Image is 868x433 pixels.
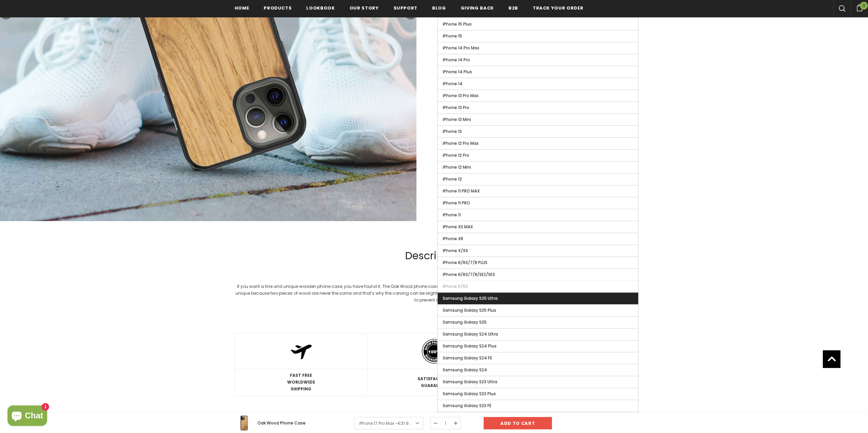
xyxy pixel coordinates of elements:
[354,417,423,429] a: iPhone 17 Pro Max -€31.90EUR
[432,5,446,11] span: Blog
[443,367,487,373] span: Samsung Galaxy S24
[443,93,479,98] span: iPhone 13 Pro Max
[484,417,552,429] input: Add to cart
[443,200,470,206] span: iPhone 11 PRO
[443,105,469,110] span: iPhone 13 Pro
[443,307,496,313] span: Samsung Galaxy S25 Plus
[443,331,498,337] span: Samsung Galaxy S24 Ultra
[851,3,868,11] a: 0
[443,283,468,289] span: iPhone 5/5S
[443,81,462,87] span: iPhone 14
[289,338,314,364] img: Mail Plane
[443,176,462,182] span: iPhone 12
[443,379,497,385] span: Samsung Galaxy S23 Ultra
[291,386,311,392] strong: SHIPPING
[235,5,249,11] span: Home
[306,5,335,11] span: Lookbook
[5,405,49,428] inbox-online-store-chat: Shopify online store chat
[417,376,451,382] strong: SATISFACTION
[860,2,868,10] span: 0
[443,212,461,218] span: iPhone 11
[443,248,468,253] span: iPhone X/XS
[287,379,315,385] strong: WORLDWIDE
[443,69,472,75] span: iPhone 14 Plus
[290,372,312,378] strong: FAST FREE
[235,283,634,304] div: If you want a fine and unique wooden phone case, you have found it. The Oak Wood phone case is oi...
[443,272,495,277] span: iPhone 6/6S/7/8/SE2/SE3
[443,164,471,170] span: iPhone 12 Mini
[509,5,518,11] span: B2B
[461,5,494,11] span: Giving back
[443,236,463,242] span: iPhone XR
[443,152,469,158] span: iPhone 12 Pro
[533,5,583,11] span: Track your order
[443,355,492,361] span: Samsung Galaxy S24 FE
[443,128,462,134] span: iPhone 13
[443,319,487,325] span: Samsung Galaxy S25
[393,5,417,11] span: support
[258,420,306,426] span: Oak Wood Phone Case
[443,295,498,301] span: Samsung Galaxy S25 Ultra
[443,188,480,194] span: iPhone 11 PRO MAX
[443,403,491,408] span: Samsung Galaxy S23 FE
[350,5,379,11] span: Our Story
[443,117,471,122] span: iPhone 13 Mini
[264,5,292,11] span: Products
[443,140,479,146] span: iPhone 12 Pro Max
[443,57,470,63] span: iPhone 14 Pro
[443,33,462,39] span: iPhone 15
[443,45,479,51] span: iPhone 14 Pro Max
[421,338,447,364] img: Satisfaction Badge
[398,420,419,426] span: €31.90EUR
[443,260,487,265] span: iPhone 6/6S/7/8 PLUS
[443,224,473,230] span: iPhone XS MAX
[443,391,496,397] span: Samsung Galaxy S23 Plus
[421,383,447,388] strong: GUARANTEE
[443,21,472,27] span: iPhone 15 Plus
[443,343,497,349] span: Samsung Galaxy S24 Plus
[405,248,463,263] span: Description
